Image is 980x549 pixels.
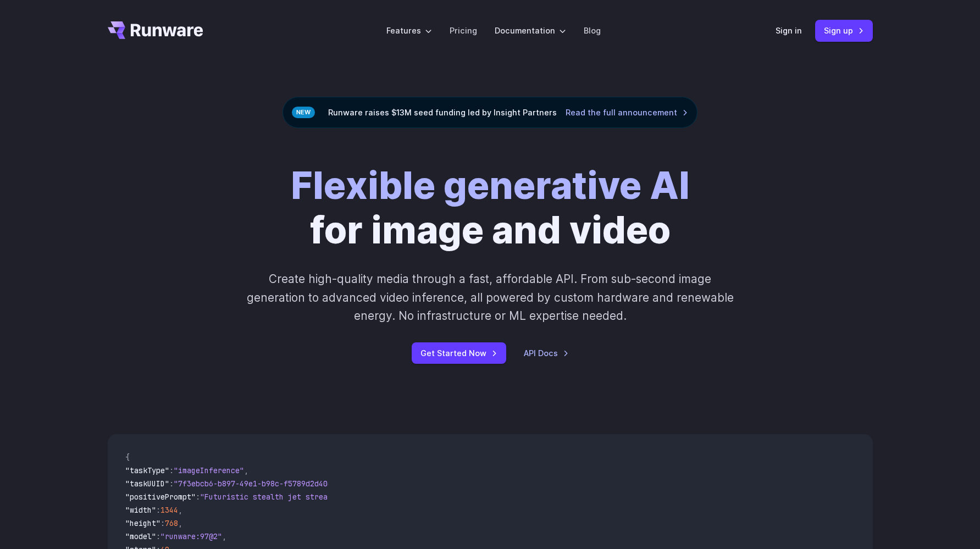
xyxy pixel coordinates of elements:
[566,106,688,119] a: Read the full announcement
[125,492,196,502] span: "positivePrompt"
[222,531,226,541] span: ,
[524,347,569,359] a: API Docs
[160,505,178,515] span: 1344
[283,97,697,128] div: Runware raises $13M seed funding led by Insight Partners
[245,270,735,325] p: Create high-quality media through a fast, affordable API. From sub-second image generation to adv...
[169,465,174,475] span: :
[156,505,160,515] span: :
[200,492,600,502] span: "Futuristic stealth jet streaking through a neon-lit cityscape with glowing purple exhaust"
[244,465,248,475] span: ,
[174,465,244,475] span: "imageInference"
[178,505,182,515] span: ,
[291,163,690,208] strong: Flexible generative AI
[125,465,169,475] span: "taskType"
[776,24,802,37] a: Sign in
[108,21,203,39] a: Go to /
[125,531,156,541] span: "model"
[169,479,174,489] span: :
[178,518,182,528] span: ,
[160,518,165,528] span: :
[160,531,222,541] span: "runware:97@2"
[450,24,477,37] a: Pricing
[386,24,432,37] label: Features
[196,492,200,502] span: :
[412,342,506,364] a: Get Started Now
[125,452,130,462] span: {
[165,518,178,528] span: 768
[125,505,156,515] span: "width"
[125,479,169,489] span: "taskUUID"
[174,479,341,489] span: "7f3ebcb6-b897-49e1-b98c-f5789d2d40d7"
[815,20,873,41] a: Sign up
[291,163,690,252] h1: for image and video
[156,531,160,541] span: :
[584,24,601,37] a: Blog
[125,518,160,528] span: "height"
[495,24,566,37] label: Documentation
